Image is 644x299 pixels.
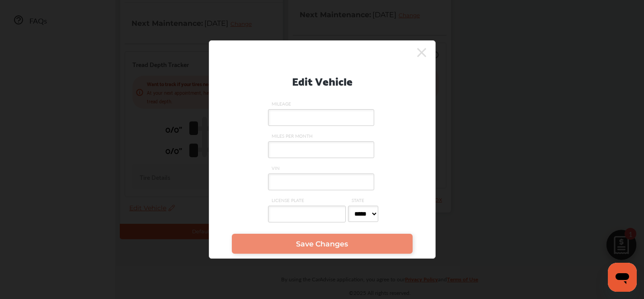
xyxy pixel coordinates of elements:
input: MILEAGE [268,109,374,126]
span: Save Changes [296,240,348,248]
input: VIN [268,174,374,190]
span: STATE [348,197,381,203]
span: LICENSE PLATE [268,197,348,203]
input: MILES PER MONTH [268,141,374,158]
select: STATE [348,206,378,222]
p: Edit Vehicle [292,71,353,90]
span: MILEAGE [268,101,376,107]
span: MILES PER MONTH [268,133,376,139]
a: Save Changes [232,234,413,254]
span: VIN [268,165,376,171]
input: LICENSE PLATE [268,206,346,222]
iframe: Button to launch messaging window [608,263,637,292]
